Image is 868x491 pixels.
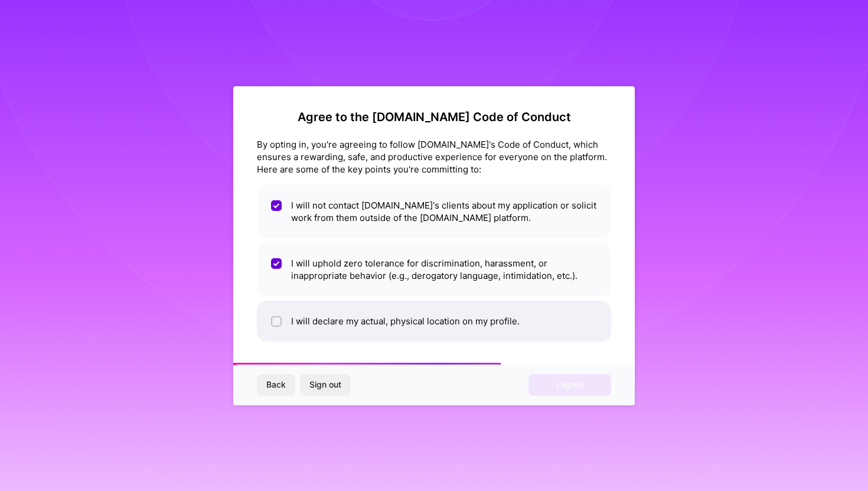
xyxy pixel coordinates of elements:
[257,110,611,124] h2: Agree to the [DOMAIN_NAME] Code of Conduct
[257,185,611,238] li: I will not contact [DOMAIN_NAME]'s clients about my application or solicit work from them outside...
[257,374,295,395] button: Back
[257,243,611,296] li: I will uphold zero tolerance for discrimination, harassment, or inappropriate behavior (e.g., der...
[309,379,341,391] span: Sign out
[257,138,611,175] div: By opting in, you're agreeing to follow [DOMAIN_NAME]'s Code of Conduct, which ensures a rewardin...
[266,379,286,391] span: Back
[257,301,611,342] li: I will declare my actual, physical location on my profile.
[300,374,351,395] button: Sign out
